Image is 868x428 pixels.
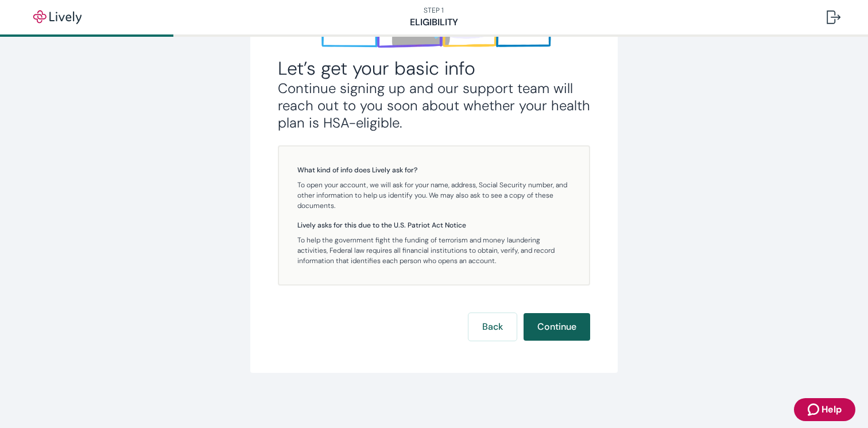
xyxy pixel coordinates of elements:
[808,403,821,417] svg: Zendesk support icon
[297,235,571,266] p: To help the government fight the funding of terrorism and money laundering activities, Federal la...
[297,180,571,211] p: To open your account, we will ask for your name, address, Social Security number, and other infor...
[794,398,855,421] button: Zendesk support iconHelp
[297,220,571,230] h5: Lively asks for this due to the U.S. Patriot Act Notice
[524,313,590,341] button: Continue
[25,10,90,24] img: Lively
[278,80,590,132] h3: Continue signing up and our support team will reach out to you soon about whether your health pla...
[278,57,590,80] h2: Let’s get your basic info
[821,403,842,417] span: Help
[468,313,517,341] button: Back
[817,3,850,31] button: Log out
[297,165,571,175] h5: What kind of info does Lively ask for?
